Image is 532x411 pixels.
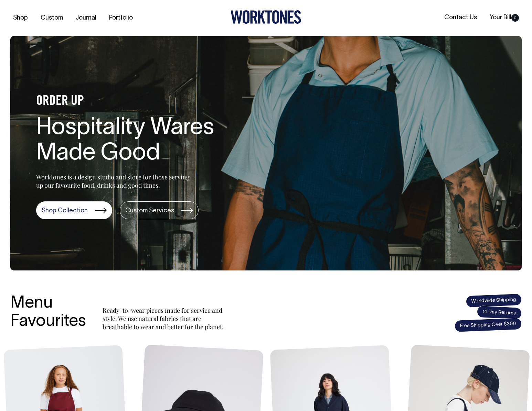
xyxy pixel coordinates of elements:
p: Worktones is a design studio and store for those serving up our favourite food, drinks and good t... [36,173,193,189]
span: 0 [511,14,519,22]
a: Shop Collection [36,201,112,219]
h1: Hospitality Wares Made Good [36,115,256,167]
a: Journal [73,12,99,24]
a: Shop [10,12,31,24]
p: Ready-to-wear pieces made for service and style. We use natural fabrics that are breathable to we... [103,306,226,331]
a: Contact Us [441,12,480,23]
a: Custom [38,12,66,24]
a: Portfolio [106,12,136,24]
span: Free Shipping Over $350 [454,318,522,332]
a: Custom Services [120,201,199,219]
a: Your Bill0 [487,12,522,23]
span: Worldwide Shipping [466,293,522,308]
h3: Menu Favourites [10,295,86,331]
h4: ORDER UP [36,94,256,109]
span: 14 Day Returns [477,306,522,320]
